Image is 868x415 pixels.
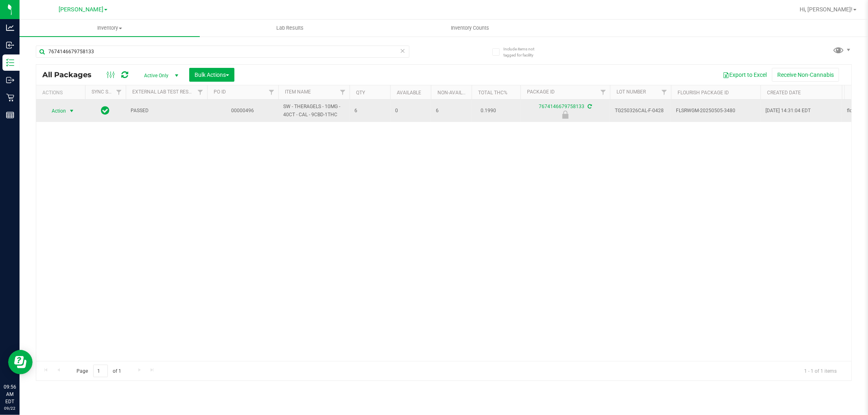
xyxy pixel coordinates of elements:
[70,365,128,377] span: Page of 1
[717,68,772,82] button: Export to Excel
[214,89,226,95] a: PO ID
[617,89,646,95] a: Lot Number
[6,111,14,119] inline-svg: Reports
[44,105,66,117] span: Action
[597,85,610,99] a: Filter
[676,107,756,115] span: FLSRWGM-20250505-3480
[131,107,202,115] span: PASSED
[20,20,200,37] a: Inventory
[93,365,108,377] input: 1
[519,111,611,119] div: Newly Received
[6,93,14,102] inline-svg: Retail
[6,24,14,32] inline-svg: Analytics
[42,70,100,79] span: All Packages
[477,105,500,117] span: 0.1990
[658,85,671,99] a: Filter
[6,59,14,67] inline-svg: Inventory
[765,107,811,115] span: [DATE] 14:31:04 EDT
[6,41,14,49] inline-svg: Inbound
[527,89,555,95] a: Package ID
[767,90,801,96] a: Created Date
[6,76,14,84] inline-svg: Outbound
[440,24,501,32] span: Inventory Counts
[400,46,406,56] span: Clear
[4,405,16,411] p: 09/22
[503,46,544,58] span: Include items not tagged for facility
[36,46,409,58] input: Search Package ID, Item Name, SKU, Lot or Part Number...
[194,85,207,99] a: Filter
[478,90,507,96] a: Total THC%
[92,89,123,95] a: Sync Status
[132,89,196,95] a: External Lab Test Result
[8,350,33,374] iframe: Resource center
[101,105,110,116] span: In Sync
[4,383,16,405] p: 09:56 AM EDT
[437,90,474,96] a: Non-Available
[200,20,380,37] a: Lab Results
[67,105,77,117] span: select
[436,107,467,115] span: 6
[800,6,853,13] span: Hi, [PERSON_NAME]!
[380,20,560,37] a: Inventory Counts
[283,103,345,118] span: SW - THERAGELS - 10MG - 40CT - CAL - 9CBD-1THC
[195,72,229,78] span: Bulk Actions
[232,108,254,113] a: 00000496
[112,85,126,99] a: Filter
[772,68,839,82] button: Receive Non-Cannabis
[395,107,426,115] span: 0
[615,107,666,115] span: TG250326CAL-F-0428
[336,85,350,99] a: Filter
[265,85,278,99] a: Filter
[265,24,315,32] span: Lab Results
[189,68,234,82] button: Bulk Actions
[798,365,843,377] span: 1 - 1 of 1 items
[42,90,82,96] div: Actions
[59,6,103,13] span: [PERSON_NAME]
[678,90,729,96] a: Flourish Package ID
[285,89,311,95] a: Item Name
[539,104,584,109] a: 7674146679758133
[354,107,385,115] span: 6
[397,90,421,96] a: Available
[20,24,200,32] span: Inventory
[586,104,592,109] span: Sync from Compliance System
[356,90,365,96] a: Qty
